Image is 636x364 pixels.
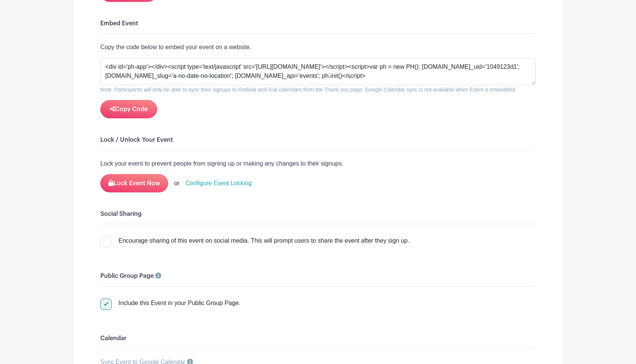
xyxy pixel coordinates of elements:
[185,179,251,188] a: Configure Event Locking
[100,87,516,93] small: Note: Participants will only be able to sync their signups to Outlook and iCal calendars from the...
[118,299,240,308] div: Include this Event in your Public Group Page.
[100,335,536,342] h6: Calendar
[100,58,536,85] textarea: <div id='ph-app'></div><script type='text/javascript' src='[URL][DOMAIN_NAME]'></script><script>v...
[100,211,536,218] h6: Social Sharing
[174,179,179,188] div: or
[100,43,536,52] p: Copy the code below to embed your event on a website.
[100,20,536,27] h6: Embed Event
[100,136,536,144] h6: Lock / Unlock Your Event
[100,159,536,168] p: Lock your event to prevent people from signing up or making any changes to their signups.
[100,273,536,280] h6: Public Group Page
[118,236,409,245] div: Encourage sharing of this event on social media. This will prompt users to share the event after ...
[100,174,168,192] button: Lock Event Now
[100,100,157,118] button: Copy Code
